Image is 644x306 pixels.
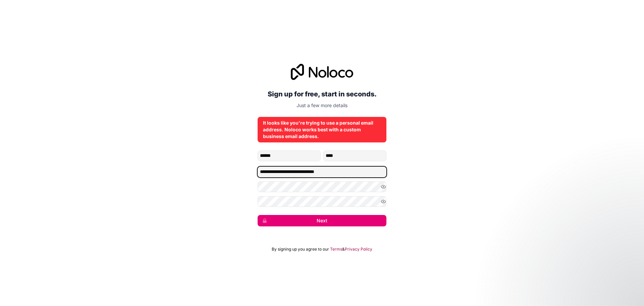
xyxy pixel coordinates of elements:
[258,181,386,192] input: Password
[330,247,342,252] a: Terms
[258,150,321,161] input: given-name
[258,215,386,226] button: Next
[272,247,329,252] span: By signing up you agree to our
[258,88,386,100] h2: Sign up for free, start in seconds.
[263,120,381,140] div: It looks like you're trying to use a personal email address. Noloco works best with a custom busi...
[258,102,386,109] p: Just a few more details
[510,256,644,303] iframe: Intercom notifications message
[345,247,372,252] a: Privacy Policy
[342,247,345,252] span: &
[258,196,386,207] input: Confirm password
[258,167,386,177] input: Email address
[323,150,386,161] input: family-name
